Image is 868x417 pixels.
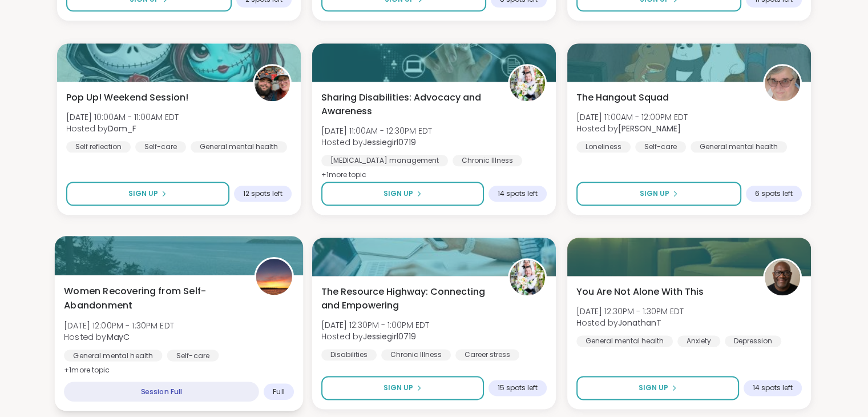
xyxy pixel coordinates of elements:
[725,335,781,347] div: Depression
[321,349,377,360] div: Disabilities
[273,387,284,396] span: Full
[635,141,686,153] div: Self-care
[453,155,522,166] div: Chronic Illness
[381,349,451,360] div: Chronic Illness
[618,317,661,328] b: JonathanT
[576,306,684,317] span: [DATE] 12:30PM - 1:30PM EDT
[321,285,495,312] span: The Resource Highway: Connecting and Empowering
[576,91,669,105] span: The Hangout Squad
[66,91,188,105] span: Pop Up! Weekend Session!
[64,319,174,331] span: [DATE] 12:00PM - 1:30PM EDT
[321,182,484,206] button: Sign Up
[167,350,219,361] div: Self-care
[765,66,800,101] img: Susan
[321,91,495,118] span: Sharing Disabilities: Advocacy and Awareness
[691,141,787,153] div: General mental health
[576,141,631,153] div: Loneliness
[255,66,290,101] img: Dom_F
[321,376,484,400] button: Sign Up
[128,189,158,199] span: Sign Up
[64,284,241,312] span: Women Recovering from Self-Abandonment
[498,189,538,198] span: 14 spots left
[321,155,448,166] div: [MEDICAL_DATA] management
[66,141,131,153] div: Self reflection
[765,260,800,295] img: JonathanT
[321,137,432,148] span: Hosted by
[256,259,292,295] img: MayC
[576,317,684,328] span: Hosted by
[753,383,793,392] span: 14 spots left
[639,383,668,393] span: Sign Up
[640,189,669,199] span: Sign Up
[66,123,179,134] span: Hosted by
[107,331,130,342] b: MayC
[321,319,429,331] span: [DATE] 12:30PM - 1:00PM EDT
[383,383,413,393] span: Sign Up
[576,376,739,400] button: Sign Up
[64,331,174,342] span: Hosted by
[66,111,179,123] span: [DATE] 10:00AM - 11:00AM EDT
[455,349,519,360] div: Career stress
[383,189,413,199] span: Sign Up
[510,66,545,101] img: Jessiegirl0719
[321,125,432,137] span: [DATE] 11:00AM - 12:30PM EDT
[576,182,741,206] button: Sign Up
[576,123,688,134] span: Hosted by
[66,182,229,206] button: Sign Up
[576,335,673,347] div: General mental health
[321,331,429,342] span: Hosted by
[363,331,416,342] b: Jessiegirl0719
[755,189,793,198] span: 6 spots left
[576,111,688,123] span: [DATE] 11:00AM - 12:00PM EDT
[498,383,538,392] span: 15 spots left
[677,335,720,347] div: Anxiety
[64,382,259,402] div: Session Full
[108,123,136,134] b: Dom_F
[510,260,545,295] img: Jessiegirl0719
[618,123,681,134] b: [PERSON_NAME]
[191,141,287,153] div: General mental health
[576,285,704,299] span: You Are Not Alone With This
[135,141,186,153] div: Self-care
[243,189,282,198] span: 12 spots left
[363,137,416,148] b: Jessiegirl0719
[64,350,162,361] div: General mental health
